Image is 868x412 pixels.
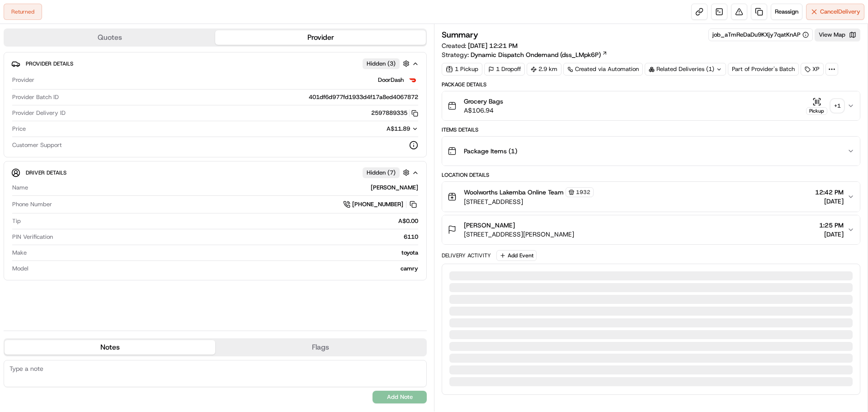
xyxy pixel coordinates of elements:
button: Package Items (1) [442,137,860,166]
button: A$11.89 [339,125,418,133]
span: Hidden ( 3 ) [367,60,396,68]
a: Created via Automation [563,63,643,76]
div: camry [32,265,418,273]
button: Grocery BagsA$106.94Pickup+1 [442,91,860,120]
button: CancelDelivery [806,4,864,20]
span: Name [12,184,28,192]
span: Created: [442,41,518,50]
span: [STREET_ADDRESS] [464,197,594,206]
span: Provider [12,76,34,84]
span: 401df6d977fd1933d4f17a8ed4067872 [309,93,418,101]
button: 2597889335 [371,109,418,117]
span: [DATE] [819,230,844,239]
span: Provider Batch ID [12,93,59,101]
span: [DATE] [815,197,844,206]
img: doordash_logo_v2.png [407,75,418,85]
button: Driver DetailsHidden (7) [11,165,419,180]
span: Dynamic Dispatch Ondemand (dss_LMpk6P) [471,50,601,59]
span: Make [12,249,27,257]
span: [PERSON_NAME] [464,221,515,230]
span: Woolworths Lakemba Online Team [464,188,564,197]
div: Delivery Activity [442,252,491,259]
div: Package Details [442,81,860,88]
span: 12:42 PM [815,188,844,197]
div: toyota [30,249,418,257]
button: Hidden (3) [363,58,412,69]
div: A$0.00 [24,217,418,225]
button: Notes [5,340,215,355]
span: Package Items ( 1 ) [464,147,517,156]
span: [PHONE_NUMBER] [352,200,403,208]
span: PIN Verification [12,233,53,241]
h3: Summary [442,31,478,39]
span: DoorDash [378,76,404,84]
span: Provider Delivery ID [12,109,66,117]
span: Provider Details [26,60,73,67]
span: Price [12,125,26,133]
span: A$11.89 [387,125,410,133]
span: Grocery Bags [464,97,503,106]
button: Quotes [5,30,215,45]
button: Woolworths Lakemba Online Team1932[STREET_ADDRESS]12:42 PM[DATE] [442,182,860,212]
button: Provider DetailsHidden (3) [11,56,419,71]
div: Items Details [442,126,860,133]
span: 1:25 PM [819,221,844,230]
span: [STREET_ADDRESS][PERSON_NAME] [464,230,574,239]
div: Pickup [806,107,827,115]
button: [PERSON_NAME][STREET_ADDRESS][PERSON_NAME]1:25 PM[DATE] [442,215,860,244]
div: Location Details [442,171,860,179]
div: [PERSON_NAME] [32,184,418,192]
span: Tip [12,217,21,225]
span: Customer Support [12,141,62,149]
button: Add Event [496,250,537,261]
span: A$106.94 [464,106,503,115]
span: Cancel Delivery [820,8,860,16]
span: 1932 [576,189,590,196]
div: XP [801,63,824,76]
button: Reassign [771,4,802,20]
span: Reassign [775,8,798,16]
button: Flags [215,340,426,355]
div: 6110 [57,233,418,241]
div: + 1 [831,99,844,112]
a: Dynamic Dispatch Ondemand (dss_LMpk6P) [471,50,608,59]
span: Hidden ( 7 ) [367,169,396,177]
button: job_aTmReDaDu9KXjy7qatKnAP [712,31,809,39]
button: Hidden (7) [363,167,412,178]
div: Related Deliveries (1) [645,63,726,76]
div: 2.9 km [527,63,561,76]
div: Strategy: [442,50,608,59]
button: Pickup [806,97,827,115]
a: [PHONE_NUMBER] [343,199,418,209]
button: View Map [815,28,860,41]
button: Provider [215,30,426,45]
span: [DATE] 12:21 PM [468,42,518,50]
div: 1 Dropoff [484,63,525,76]
span: Phone Number [12,200,52,208]
span: Model [12,265,28,273]
span: Driver Details [26,169,66,176]
button: Pickup+1 [806,97,844,115]
div: 1 Pickup [442,63,482,76]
